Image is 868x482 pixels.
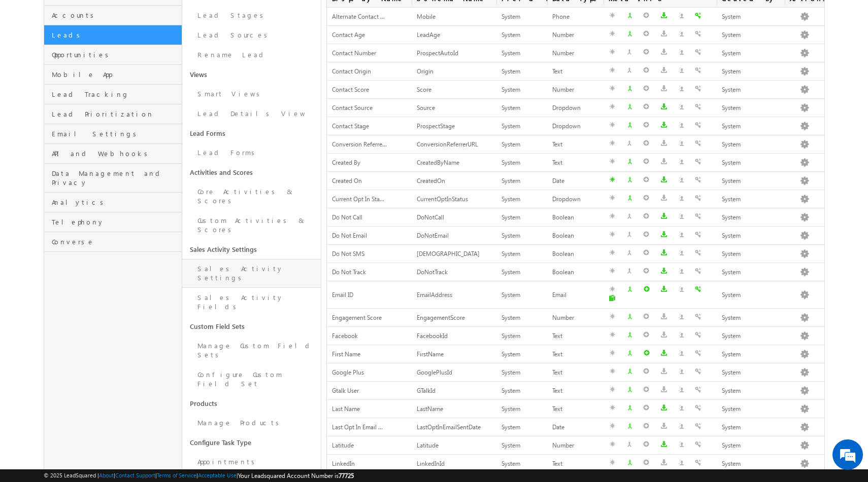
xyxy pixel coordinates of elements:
em: Start Chat [138,312,184,326]
span: Created By [332,159,360,166]
a: Analytics [44,193,182,212]
div: LastName [417,404,491,415]
div: System [502,231,542,241]
div: Score [417,85,491,95]
div: System [502,194,542,205]
span: Contact Number [332,49,376,57]
a: Lead Forms [182,124,321,143]
div: GooglePlusId [417,367,491,378]
a: Telephony [44,212,182,232]
div: ProspectAutoId [417,48,491,59]
textarea: Type your message and hit 'Enter' [13,94,185,304]
span: Contact Age [332,31,365,39]
div: System [722,422,780,433]
a: Rename Lead [182,45,321,65]
div: System [502,459,542,469]
div: System [502,404,542,415]
div: Text [552,404,598,415]
a: Custom Activities & Scores [182,211,321,240]
div: Dropdown [552,194,598,205]
div: ProspectStage [417,121,491,132]
div: Boolean [552,249,598,259]
a: Lead Sources [182,25,321,45]
a: Products [182,394,321,413]
span: First Name [332,350,360,358]
div: System [722,30,780,41]
div: DoNotTrack [417,267,491,278]
div: System [502,290,542,301]
span: Email ID [332,291,353,299]
span: Do Not Email [332,232,367,239]
span: Telephony [52,217,180,227]
a: Accounts [44,6,182,25]
span: Lead Prioritization [52,109,180,119]
a: Appointments [182,452,321,472]
div: System [502,212,542,223]
div: System [722,66,780,77]
div: System [502,386,542,396]
div: System [502,12,542,22]
span: Facebook [332,332,358,340]
div: System [722,103,780,114]
a: Mobile App [44,65,182,85]
span: Data Management and Privacy [52,169,180,187]
div: Origin [417,66,491,77]
div: System [722,459,780,469]
span: Lead Tracking [52,90,180,99]
span: Google Plus [332,368,364,376]
div: LeadAge [417,30,491,41]
div: System [502,440,542,451]
div: System [502,30,542,41]
a: Configure Task Type [182,433,321,452]
a: Lead Details View [182,104,321,124]
div: Text [552,349,598,360]
div: System [502,176,542,187]
div: System [722,267,780,278]
div: Number [552,440,598,451]
div: Mobile [417,12,491,22]
span: Current Opt In Sta... [332,195,384,203]
div: System [502,367,542,378]
div: System [722,404,780,415]
div: LastOptInEmailSentDate [417,422,491,433]
div: System [722,249,780,259]
span: LinkedIn [332,460,355,467]
a: Lead Prioritization [44,104,182,124]
span: Gtalk User [332,387,359,394]
div: System [722,176,780,187]
div: Text [552,386,598,396]
div: DoNotCall [417,212,491,223]
a: Custom Field Sets [182,317,321,336]
div: Text [552,66,598,77]
div: System [502,267,542,278]
div: System [502,158,542,168]
div: System [722,313,780,323]
div: System [502,85,542,95]
div: FacebookId [417,331,491,342]
div: System [502,121,542,132]
div: System [722,367,780,378]
span: Conversion Referre... [332,140,387,148]
div: System [722,231,780,241]
div: System [722,12,780,22]
span: Do Not Track [332,268,366,276]
div: System [502,313,542,323]
span: Opportunities [52,50,180,59]
span: Last Name [332,405,360,413]
a: Sales Activity Settings [182,259,321,288]
a: Leads [44,25,182,45]
a: Smart Views [182,84,321,104]
div: Number [552,313,598,323]
div: Number [552,85,598,95]
div: Dropdown [552,121,598,132]
div: CurrentOptInStatus [417,194,491,205]
div: System [722,121,780,132]
span: Engagement Score [332,314,382,321]
div: Text [552,158,598,168]
a: Terms of Service [157,472,196,478]
div: Date [552,422,598,433]
img: d_60004797649_company_0_60004797649 [17,53,43,66]
span: Contact Origin [332,67,371,75]
div: Date [552,176,598,187]
div: System [722,349,780,360]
